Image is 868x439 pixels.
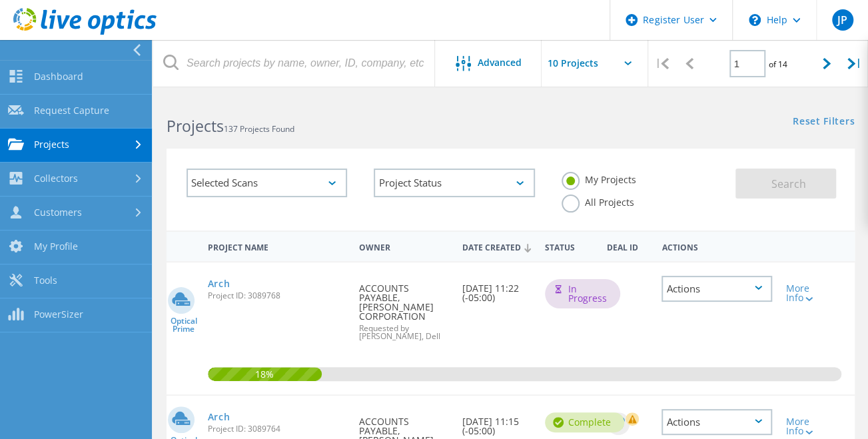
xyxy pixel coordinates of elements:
label: All Projects [562,195,634,207]
div: More Info [785,417,827,436]
b: Projects [167,115,224,137]
span: Requested by [PERSON_NAME], Dell [359,324,449,340]
span: of 14 [769,59,787,70]
div: Selected Scans [187,169,347,197]
div: | [841,40,868,87]
div: Owner [352,234,456,258]
span: Project ID: 3089764 [208,425,346,433]
input: Search projects by name, owner, ID, company, etc [153,40,436,87]
div: Date Created [456,234,538,259]
div: Project Name [201,234,352,258]
div: Actions [661,276,772,302]
div: Deal Id [600,234,655,258]
a: Reset Filters [793,117,855,128]
span: JP [837,15,847,25]
span: Optical Prime [167,317,201,333]
div: | [648,40,675,87]
div: Status [538,234,600,258]
svg: \n [749,14,761,26]
div: Actions [655,234,779,258]
label: My Projects [562,172,636,185]
a: Live Optics Dashboard [13,28,157,37]
span: Project ID: 3089768 [208,292,346,300]
span: 18% [208,367,322,379]
a: Arch [208,412,230,422]
div: ACCOUNTS PAYABLE, [PERSON_NAME] CORPORATION [352,262,456,354]
div: Actions [661,409,772,435]
span: 137 Projects Found [224,123,294,135]
button: Search [735,169,836,199]
div: Project Status [374,169,534,197]
span: Search [771,177,806,191]
div: Complete [545,412,624,432]
div: More Info [785,284,827,302]
a: Arch [208,279,230,288]
span: Advanced [478,58,522,67]
div: [DATE] 11:22 (-05:00) [456,262,538,316]
div: In Progress [545,279,620,308]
